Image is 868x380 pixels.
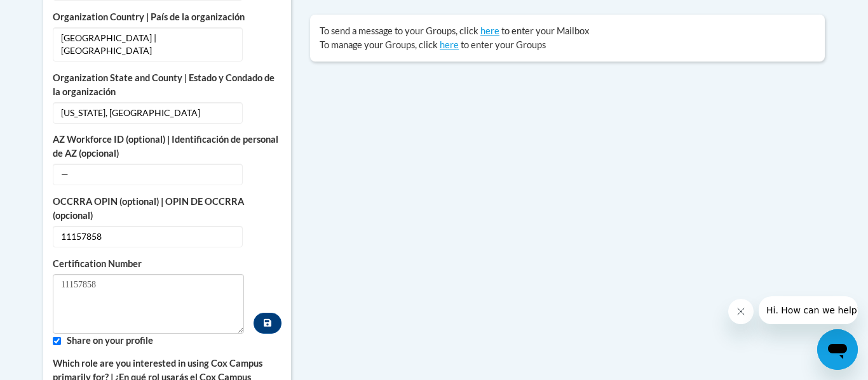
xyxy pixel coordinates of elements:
[759,296,858,324] iframe: Message from company
[67,334,281,348] label: Share on your profile
[320,25,478,36] span: To send a message to your Groups, click
[53,102,243,124] span: [US_STATE], [GEOGRAPHIC_DATA]
[501,25,589,36] span: to enter your Mailbox
[461,39,546,50] span: to enter your Groups
[53,164,243,185] span: —
[53,226,243,247] span: 11157858
[53,257,244,271] label: Certification Number
[817,329,858,370] iframe: Button to launch messaging window
[53,133,281,161] label: AZ Workforce ID (optional) | Identificación de personal de AZ (opcional)
[728,299,754,324] iframe: Close message
[53,27,243,62] span: [GEOGRAPHIC_DATA] | [GEOGRAPHIC_DATA]
[8,9,103,19] span: Hi. How can we help?
[440,39,459,50] a: here
[320,39,438,50] span: To manage your Groups, click
[53,71,281,99] label: Organization State and County | Estado y Condado de la organización
[53,10,281,24] label: Organization Country | País de la organización
[480,25,499,36] a: here
[53,195,281,223] label: OCCRRA OPIN (optional) | OPIN DE OCCRRA (opcional)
